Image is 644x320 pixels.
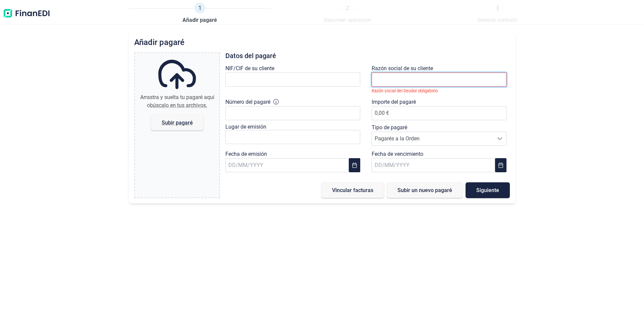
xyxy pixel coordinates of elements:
[3,3,50,24] img: Logo de aplicación
[495,158,506,172] button: Choose Date
[372,98,416,106] label: Importe del pagaré
[349,158,360,172] button: Choose Date
[225,64,274,73] label: NIF/CIF de su cliente
[372,88,438,93] small: Razón social del Deudor obligatorio
[372,158,495,172] input: DD/MM/YYYY
[225,52,510,59] h3: Datos del pagaré
[476,188,499,193] span: Siguiente
[372,150,423,158] label: Fecha de vencimiento
[321,182,384,198] button: Vincular facturas
[397,188,452,193] span: Subir un nuevo pagaré
[225,158,349,172] input: DD/MM/YYYY
[182,16,217,24] span: Añadir pagaré
[225,98,270,106] label: Número del pagaré
[332,188,373,193] span: Vincular facturas
[150,102,207,108] span: búscalo en tus archivos.
[466,182,510,198] button: Siguiente
[387,182,463,198] button: Subir un nuevo pagaré
[225,124,266,130] label: Lugar de emisión
[138,93,217,109] div: Arrastra y suelta tu pagaré aquí o
[162,120,193,125] span: Subir pagaré
[372,124,407,132] label: Tipo de pagaré
[182,3,217,24] a: 1Añadir pagaré
[225,150,267,158] label: Fecha de emisión
[195,3,205,13] span: 1
[372,132,493,145] span: Pagarés a la Orden
[372,64,433,73] label: Razón social de su cliente
[134,38,510,47] h2: Añadir pagaré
